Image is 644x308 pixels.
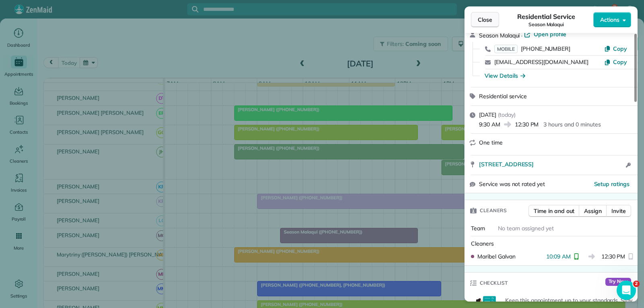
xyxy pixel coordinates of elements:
[479,160,534,168] span: [STREET_ADDRESS]
[600,16,619,24] span: Actions
[479,93,527,100] span: Residential service
[498,111,516,118] span: ( today )
[604,45,627,53] button: Copy
[480,207,507,215] span: Cleaners
[471,12,499,27] button: Close
[479,180,545,188] span: Service was not rated yet
[494,58,588,66] a: [EMAIL_ADDRESS][DOMAIN_NAME]
[546,252,571,260] span: 10:09 AM
[601,252,625,260] span: 12:30 PM
[611,207,626,215] span: Invite
[479,32,520,39] span: Season Malaqui
[617,281,636,300] iframe: Intercom live chat
[498,225,554,232] span: No team assigned yet
[520,32,524,39] span: ·
[528,21,564,28] span: Season Malaqui
[471,225,485,232] span: Team
[479,120,500,128] span: 9:30 AM
[584,207,602,215] span: Assign
[633,281,640,287] span: 2
[477,252,515,260] span: Maribel Galvan
[521,45,570,52] span: [PHONE_NUMBER]
[613,45,627,52] span: Copy
[623,160,633,170] button: Open access information
[479,139,503,146] span: One time
[594,180,630,188] button: Setup ratings
[479,111,496,118] span: [DATE]
[485,72,525,80] button: View Details
[528,205,580,217] button: Time in and out
[494,45,570,53] a: MOBILE[PHONE_NUMBER]
[534,30,566,38] span: Open profile
[524,30,566,38] a: Open profile
[534,207,574,215] span: Time in and out
[494,45,518,53] span: MOBILE
[471,240,494,247] span: Cleaners
[517,12,575,21] span: Residential Service
[480,279,508,287] span: Checklist
[543,120,601,128] p: 3 hours and 0 minutes
[604,58,627,66] button: Copy
[606,205,631,217] button: Invite
[478,16,492,24] span: Close
[605,278,631,286] span: Try Now
[613,58,627,66] span: Copy
[479,160,623,168] a: [STREET_ADDRESS]
[594,180,630,188] span: Setup ratings
[515,120,539,128] span: 12:30 PM
[579,205,607,217] button: Assign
